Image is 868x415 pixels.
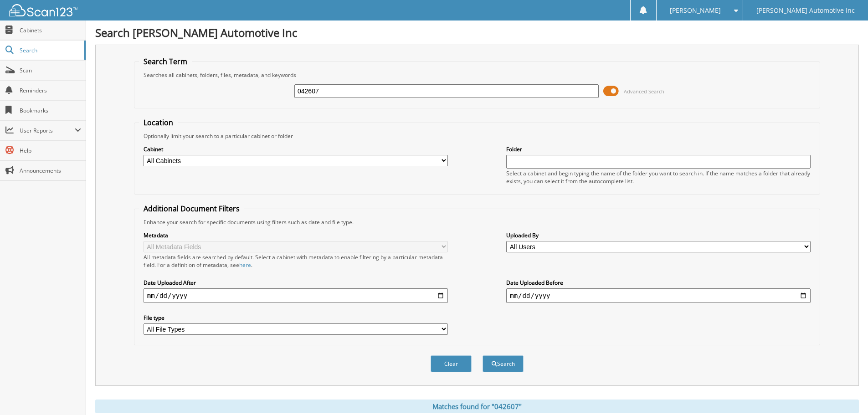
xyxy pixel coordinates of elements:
[670,8,721,13] span: [PERSON_NAME]
[756,8,855,13] span: [PERSON_NAME] Automotive Inc
[139,204,244,214] legend: Additional Document Filters
[20,87,81,94] span: Reminders
[506,145,811,153] label: Folder
[139,132,815,140] div: Optionally limit your search to a particular cabinet or folder
[506,169,811,185] div: Select a cabinet and begin typing the name of the folder you want to search in. If the name match...
[20,107,81,114] span: Bookmarks
[506,231,811,239] label: Uploaded By
[20,127,75,134] span: User Reports
[139,218,815,226] div: Enhance your search for specific documents using filters such as date and file type.
[20,167,81,174] span: Announcements
[239,261,251,269] a: here
[144,314,448,322] label: File type
[144,231,448,239] label: Metadata
[139,118,178,128] legend: Location
[95,25,859,40] h1: Search [PERSON_NAME] Automotive Inc
[95,400,859,413] div: Matches found for "042607"
[139,56,192,67] legend: Search Term
[139,71,815,79] div: Searches all cabinets, folders, files, metadata, and keywords
[20,67,81,74] span: Scan
[20,26,81,34] span: Cabinets
[9,4,77,16] img: scan123-logo-white.svg
[506,288,811,303] input: end
[144,288,448,303] input: start
[483,355,524,372] button: Search
[144,279,448,287] label: Date Uploaded After
[20,147,81,154] span: Help
[506,279,811,287] label: Date Uploaded Before
[144,253,448,269] div: All metadata fields are searched by default. Select a cabinet with metadata to enable filtering b...
[431,355,472,372] button: Clear
[624,88,664,95] span: Advanced Search
[20,46,80,54] span: Search
[144,145,448,153] label: Cabinet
